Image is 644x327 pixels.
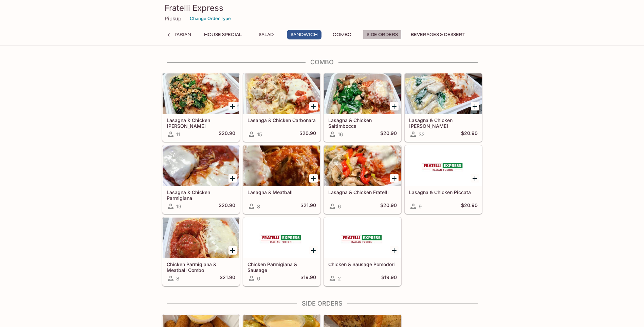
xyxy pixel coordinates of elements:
[309,102,318,110] button: Add Lasanga & Chicken Carbonara
[300,202,316,210] h5: $21.90
[176,131,180,138] span: 11
[324,217,401,286] a: Chicken & Sausage Pomodori2$19.90
[243,218,320,258] div: Chicken Parmigiana & Sausage
[405,73,482,114] div: Lasagna & Chicken Alfredo
[380,130,397,138] h5: $20.90
[324,145,401,214] a: Lasagna & Chicken Fratelli6$20.90
[381,274,397,282] h5: $19.90
[162,58,482,66] h4: Combo
[162,145,240,214] a: Lasagna & Chicken Parmigiana19$20.90
[257,203,260,210] span: 8
[287,30,321,39] button: Sandwich
[338,275,341,282] span: 2
[324,218,401,258] div: Chicken & Sausage Pomodori
[176,203,181,210] span: 19
[299,130,316,138] h5: $20.90
[247,117,316,123] h5: Lasanga & Chicken Carbonara
[327,30,357,39] button: Combo
[257,275,260,282] span: 0
[162,300,482,307] h4: Side Orders
[300,274,316,282] h5: $19.90
[257,131,262,138] span: 15
[407,30,469,39] button: Beverages & Dessert
[162,217,240,286] a: Chicken Parmigiana & Meatball Combo8$21.90
[409,189,478,195] h5: Lasagna & Chicken Piccata
[176,275,179,282] span: 8
[243,73,320,142] a: Lasanga & Chicken Carbonara15$20.90
[419,203,422,210] span: 9
[247,261,316,273] h5: Chicken Parmigiana & Sausage
[309,246,318,255] button: Add Chicken Parmigiana & Sausage
[243,73,320,114] div: Lasanga & Chicken Carbonara
[324,145,401,186] div: Lasagna & Chicken Fratelli
[338,131,343,138] span: 16
[471,174,479,183] button: Add Lasagna & Chicken Piccata
[324,73,401,114] div: Lasagna & Chicken Saltimbocca
[461,130,478,138] h5: $20.90
[158,30,195,39] button: Vegetarian
[309,174,318,183] button: Add Lasagna & Meatball
[243,145,320,186] div: Lasagna & Meatball
[390,174,399,183] button: Add Lasagna & Chicken Fratelli
[162,73,240,142] a: Lasagna & Chicken [PERSON_NAME]11$20.90
[338,203,341,210] span: 6
[405,145,482,214] a: Lasagna & Chicken Piccata9$20.90
[243,217,320,286] a: Chicken Parmigiana & Sausage0$19.90
[328,117,397,128] h5: Lasagna & Chicken Saltimbocca
[219,130,235,138] h5: $20.90
[409,117,478,128] h5: Lasagna & Chicken [PERSON_NAME]
[228,102,237,110] button: Add Lasagna & Chicken Basilio
[405,145,482,186] div: Lasagna & Chicken Piccata
[251,30,281,39] button: Salad
[228,246,237,255] button: Add Chicken Parmigiana & Meatball Combo
[390,102,399,110] button: Add Lasagna & Chicken Saltimbocca
[243,145,320,214] a: Lasagna & Meatball8$21.90
[187,13,234,24] button: Change Order Type
[471,102,479,110] button: Add Lasagna & Chicken Alfredo
[247,189,316,195] h5: Lasagna & Meatball
[200,30,245,39] button: House Special
[228,174,237,183] button: Add Lasagna & Chicken Parmigiana
[163,73,239,114] div: Lasagna & Chicken Basilio
[363,30,402,39] button: Side Orders
[324,73,401,142] a: Lasagna & Chicken Saltimbocca16$20.90
[167,189,235,201] h5: Lasagna & Chicken Parmigiana
[163,218,239,258] div: Chicken Parmigiana & Meatball Combo
[163,145,239,186] div: Lasagna & Chicken Parmigiana
[390,246,399,255] button: Add Chicken & Sausage Pomodori
[219,202,235,210] h5: $20.90
[328,189,397,195] h5: Lasagna & Chicken Fratelli
[405,73,482,142] a: Lasagna & Chicken [PERSON_NAME]32$20.90
[167,261,235,273] h5: Chicken Parmigiana & Meatball Combo
[165,15,181,22] p: Pickup
[165,3,480,13] h3: Fratelli Express
[220,274,235,282] h5: $21.90
[380,202,397,210] h5: $20.90
[419,131,425,138] span: 32
[461,202,478,210] h5: $20.90
[328,261,397,267] h5: Chicken & Sausage Pomodori
[167,117,235,128] h5: Lasagna & Chicken [PERSON_NAME]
